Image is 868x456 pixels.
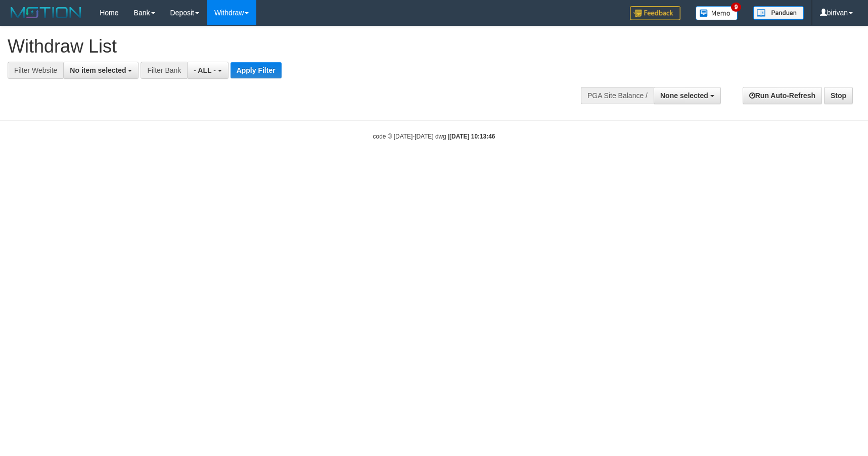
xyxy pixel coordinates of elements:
span: - ALL - [194,66,216,74]
img: Button%20Memo.svg [696,6,738,20]
h1: Withdraw List [8,36,569,57]
button: No item selected [63,62,139,79]
img: Feedback.jpg [630,6,680,20]
span: 9 [731,3,742,12]
img: MOTION_logo.png [8,5,84,20]
button: Apply Filter [231,62,282,78]
div: PGA Site Balance / [581,87,654,104]
span: None selected [660,92,708,100]
span: No item selected [70,66,126,74]
a: Run Auto-Refresh [743,87,822,104]
div: Filter Website [8,62,63,79]
button: None selected [654,87,721,104]
button: - ALL - [187,62,228,79]
div: Filter Bank [141,62,187,79]
a: Stop [824,87,853,104]
img: panduan.png [753,6,804,20]
small: code © [DATE]-[DATE] dwg | [373,133,495,140]
strong: [DATE] 10:13:46 [449,133,495,140]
